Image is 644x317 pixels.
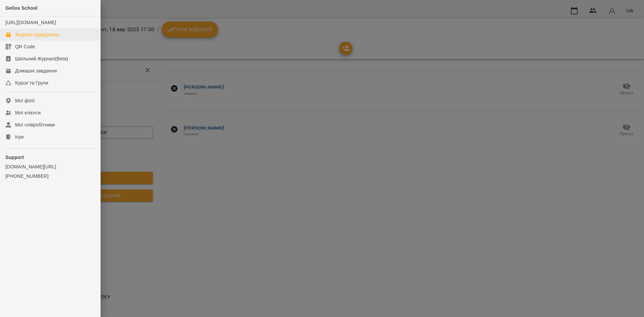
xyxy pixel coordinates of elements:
[15,80,48,86] div: Курси та Групи
[5,154,95,161] p: Support
[15,31,60,38] div: Журнал відвідувань
[5,20,56,25] a: [URL][DOMAIN_NAME]
[15,97,35,104] div: Мої філії
[5,5,38,11] span: Gelios School
[15,43,35,50] div: QR Code
[15,55,68,62] div: Шкільний Журнал(Beta)
[15,121,55,128] div: Мої співробітники
[15,109,41,116] div: Мої клієнти
[5,173,95,179] a: [PHONE_NUMBER]
[15,134,23,140] div: Ігри
[15,67,57,74] div: Домашні завдання
[5,163,95,170] a: [DOMAIN_NAME][URL]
